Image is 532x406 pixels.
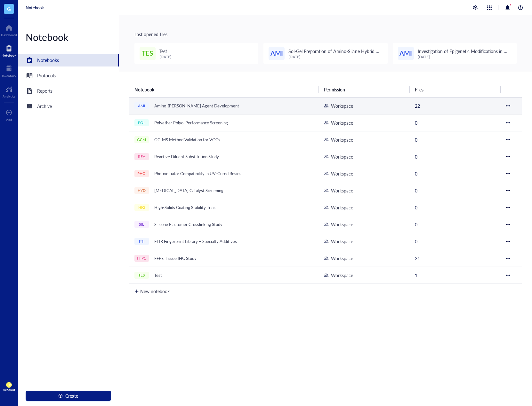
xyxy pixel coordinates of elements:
[331,255,353,262] div: Workspace
[18,31,119,43] div: Notebook
[7,5,11,13] span: G
[1,23,17,37] a: Dashboard
[410,114,501,131] td: 0
[331,119,353,126] div: Workspace
[331,170,353,177] div: Workspace
[140,288,170,295] div: New notebook
[418,48,507,61] span: Investigation of Epigenetic Modifications in [MEDICAL_DATA] Tumor Samplesitled
[3,94,15,98] div: Analytics
[151,152,222,161] div: Reactive Diluent Substitution Study
[410,148,501,165] td: 0
[2,74,16,78] div: Inventory
[159,48,167,54] span: Test
[151,135,223,144] div: GC-MS Method Validation for VOCs
[331,272,353,279] div: Workspace
[151,118,231,127] div: Polyether Polyol Performance Screening
[331,153,353,160] div: Workspace
[151,203,219,212] div: High-Solids Coating Stability Trials
[410,233,501,250] td: 0
[331,136,353,143] div: Workspace
[410,165,501,182] td: 0
[3,388,15,392] div: Account
[331,204,353,211] div: Workspace
[151,186,226,195] div: [MEDICAL_DATA] Catalyst Screening
[65,393,78,398] span: Create
[151,237,240,246] div: FTIR Fingerprint Library – Specialty Additives
[418,55,512,59] div: [DATE]
[410,216,501,233] td: 0
[410,82,501,97] th: Files
[2,53,16,57] div: Notebook
[1,33,17,37] div: Dashboard
[410,131,501,148] td: 0
[151,169,244,178] div: Photoinitiator Compatibility in UV-Cured Resins
[410,267,501,284] td: 1
[7,383,11,387] span: LR
[410,199,501,216] td: 0
[6,118,12,121] div: Add
[410,182,501,199] td: 0
[410,250,501,267] td: 21
[151,254,199,263] div: FFPE Tissue IHC Study
[331,238,353,245] div: Workspace
[2,64,16,78] a: Inventory
[26,391,111,401] button: Create
[331,187,353,194] div: Workspace
[410,97,501,114] td: 22
[26,5,44,11] a: Notebook
[129,82,319,97] th: Notebook
[270,48,283,58] span: AMI
[37,72,56,79] div: Protocols
[399,48,412,58] span: AMI
[319,82,410,97] th: Permission
[331,221,353,228] div: Workspace
[18,100,119,113] a: Archive
[134,31,517,38] div: Last opened files
[3,84,15,98] a: Analytics
[18,69,119,82] a: Protocols
[151,220,225,229] div: Silicone Elastomer Crosslinking Study
[159,55,172,59] div: [DATE]
[37,103,52,110] div: Archive
[37,87,52,94] div: Reports
[151,101,242,110] div: Amino-[PERSON_NAME] Agent Development
[18,84,119,97] a: Reports
[288,48,379,61] span: Sol-Gel Preparation of Amino-Silane Hybrid Coating
[37,57,59,64] div: Notebooks
[151,271,165,280] div: Test
[142,48,153,58] span: TES
[288,55,382,59] div: [DATE]
[18,54,119,66] a: Notebooks
[331,102,353,109] div: Workspace
[2,43,16,57] a: Notebook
